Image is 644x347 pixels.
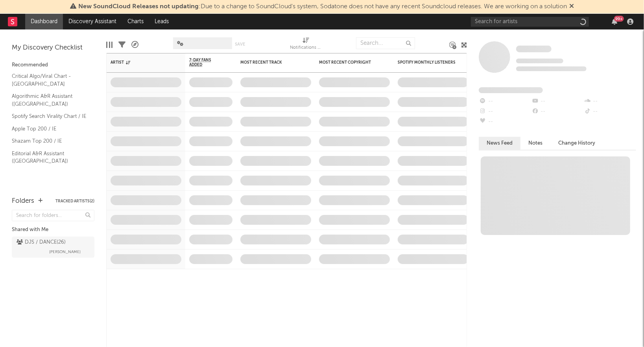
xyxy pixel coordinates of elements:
a: Spotify Search Virality Chart / IE [12,112,87,121]
a: Leads [149,14,174,29]
a: Critical Algo/Viral Chart - [GEOGRAPHIC_DATA] [12,72,87,88]
div: -- [479,96,531,106]
a: Dashboard [25,14,63,29]
div: Spotify Monthly Listeners [398,60,457,65]
button: Notes [520,137,550,150]
span: Some Artist [516,46,552,52]
div: Notifications (Artist) [290,33,322,56]
button: Save [235,42,245,46]
div: Most Recent Track [240,60,299,65]
div: -- [584,106,636,117]
div: My Discovery Checklist [12,43,94,53]
button: Tracked Artists(2) [55,199,94,203]
div: DJS / DANCE ( 26 ) [17,238,66,247]
span: [PERSON_NAME] [49,247,81,257]
span: 7-Day Fans Added [189,58,221,67]
div: 99 + [614,16,624,22]
div: Recommended [12,61,94,70]
a: Algorithmic A&R Assistant ([GEOGRAPHIC_DATA]) [12,92,87,108]
button: Change History [550,137,603,150]
div: Shared with Me [12,225,94,235]
div: -- [479,117,531,127]
span: : Due to a change to SoundCloud's system, Sodatone does not have any recent Soundcloud releases. ... [78,4,567,10]
a: Some Artist [516,45,552,53]
div: Edit Columns [106,33,113,56]
a: Charts [122,14,149,29]
a: DJS / DANCE(26)[PERSON_NAME] [12,237,94,258]
input: Search for artists [471,17,589,27]
a: Shazam Top 200 / IE [12,137,87,145]
a: Editorial A&R Assistant ([GEOGRAPHIC_DATA]) [12,149,87,165]
div: Most Recent Copyright [319,60,378,65]
div: -- [584,96,636,106]
div: -- [531,96,583,106]
span: 0 fans last week [516,66,587,71]
input: Search for folders... [12,210,94,221]
div: -- [531,106,583,117]
button: News Feed [479,137,520,150]
a: Apple Top 200 / IE [12,125,87,133]
input: Search... [356,37,415,49]
a: Discovery Assistant [63,14,122,29]
div: A&R Pipeline [131,33,138,56]
div: Filters [118,33,125,56]
div: Folders [12,196,34,206]
div: -- [479,106,531,117]
span: Dismiss [569,4,574,10]
span: New SoundCloud Releases not updating [78,4,199,10]
span: Fans Added by Platform [479,87,543,93]
span: Tracking Since: [DATE] [516,59,563,63]
div: Notifications (Artist) [290,43,322,53]
div: Artist [111,60,170,65]
button: 99+ [612,18,617,25]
